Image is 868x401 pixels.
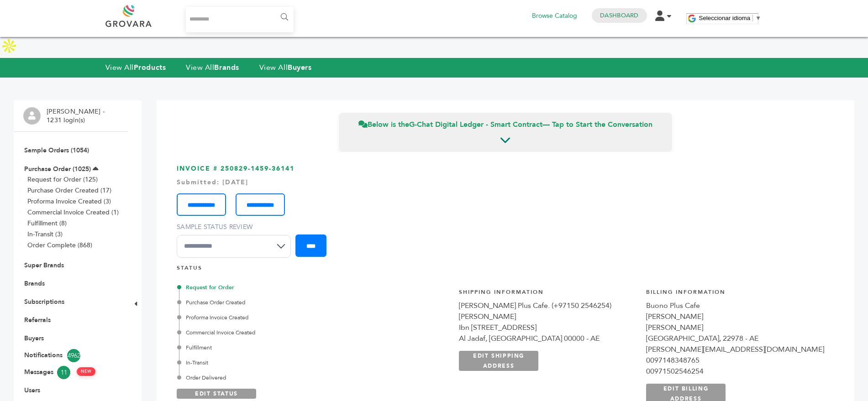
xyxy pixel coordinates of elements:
span: NEW [77,367,95,376]
a: Browse Catalog [532,11,577,21]
a: Purchase Order Created (17) [27,186,111,195]
div: Buono Plus Cafe [646,300,824,311]
div: Purchase Order Created [179,298,407,307]
div: [PERSON_NAME] Plus Cafe. (+97150 2546254) [459,300,637,311]
li: [PERSON_NAME] - 1231 login(s) [47,107,107,125]
div: [PERSON_NAME] [646,311,824,322]
div: Commercial Invoice Created [179,328,407,337]
div: [PERSON_NAME] [646,322,824,333]
img: profile.png [23,107,41,125]
label: Sample Status Review [177,223,295,232]
a: Brands [24,279,45,288]
div: 0097148348765 [646,355,824,366]
strong: Brands [214,62,239,73]
a: Subscriptions [24,297,64,306]
strong: Products [134,62,166,73]
span: 4962 [67,349,80,362]
h4: Shipping Information [459,288,637,301]
h4: STATUS [177,264,834,276]
a: Sample Orders (1054) [24,146,89,155]
a: Buyers [24,334,44,343]
a: EDIT STATUS [177,389,256,399]
h3: INVOICE # 250829-1459-36141 [177,164,834,264]
a: Seleccionar idioma​ [699,15,762,21]
div: Ibn [STREET_ADDRESS] [459,322,637,333]
a: Proforma Invoice Created (3) [27,197,111,206]
div: Al Jadaf, [GEOGRAPHIC_DATA] 00000 - AE [459,333,637,344]
div: Fulfillment [179,344,407,352]
strong: Buyers [288,62,311,73]
div: 00971502546254 [646,366,824,377]
span: ▼ [755,15,761,21]
a: Commercial Invoice Created (1) [27,208,119,217]
div: In-Transit [179,359,407,367]
div: [GEOGRAPHIC_DATA], 22978 - AE [646,333,824,344]
a: View AllBrands [186,62,239,73]
div: Request for Order [179,283,407,292]
a: EDIT SHIPPING ADDRESS [459,351,538,371]
a: Request for Order (125) [27,175,98,184]
div: Submitted: [DATE] [177,178,834,187]
a: In-Transit (3) [27,230,63,239]
h4: Billing Information [646,288,824,301]
a: Users [24,386,40,395]
span: ​ [752,15,753,21]
span: Below is the — Tap to Start the Conversation [358,120,652,130]
span: 11 [57,366,70,379]
strong: G-Chat Digital Ledger - Smart Contract [409,120,542,130]
a: Super Brands [24,261,64,270]
a: Purchase Order (1025) [24,165,91,173]
span: Seleccionar idioma [699,15,751,21]
div: Proforma Invoice Created [179,313,407,322]
a: View AllBuyers [259,62,312,73]
div: Order Delivered [179,374,407,382]
a: Notifications4962 [24,349,117,362]
a: Fulfillment (8) [27,219,67,228]
a: Dashboard [600,11,638,20]
div: [PERSON_NAME][EMAIL_ADDRESS][DOMAIN_NAME] [646,344,824,355]
a: Order Complete (868) [27,241,92,250]
input: Search... [186,7,294,32]
a: View AllProducts [105,62,166,73]
a: Referrals [24,316,51,324]
a: Messages11 NEW [24,366,117,379]
div: [PERSON_NAME] [459,311,637,322]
